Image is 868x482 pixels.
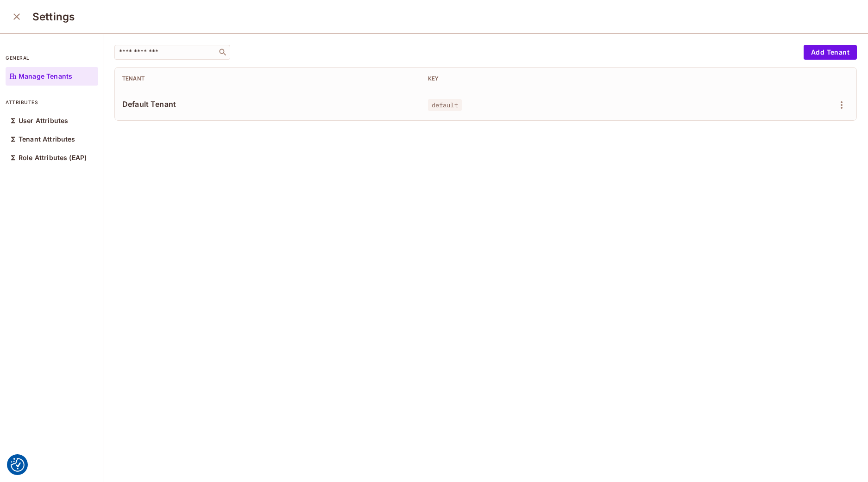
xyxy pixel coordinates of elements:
[804,45,857,60] button: Add Tenant
[19,154,87,161] p: Role Attributes (EAP)
[122,99,413,109] span: Default Tenant
[11,458,25,472] img: Revisit consent button
[6,99,98,106] p: attributes
[428,99,462,111] span: default
[32,10,75,23] h3: Settings
[122,75,413,82] div: Tenant
[19,73,72,80] p: Manage Tenants
[428,75,719,82] div: Key
[11,458,25,472] button: Consent Preferences
[6,54,98,62] p: general
[19,117,68,124] p: User Attributes
[19,136,75,143] p: Tenant Attributes
[7,7,26,26] button: close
